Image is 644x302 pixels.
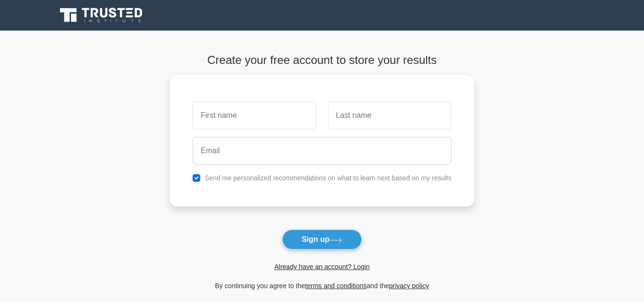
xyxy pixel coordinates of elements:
input: First name [193,102,316,129]
a: privacy policy [389,282,429,290]
input: Last name [328,102,451,129]
a: Already have an account? Login [274,263,369,271]
h4: Create your free account to store your results [170,53,474,67]
a: terms and conditions [305,282,367,290]
input: Email [193,137,451,165]
div: By continuing you agree to the and the [164,280,480,292]
button: Sign up [282,229,362,250]
label: Send me personalized recommendations on what to learn next based on my results [204,174,451,182]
